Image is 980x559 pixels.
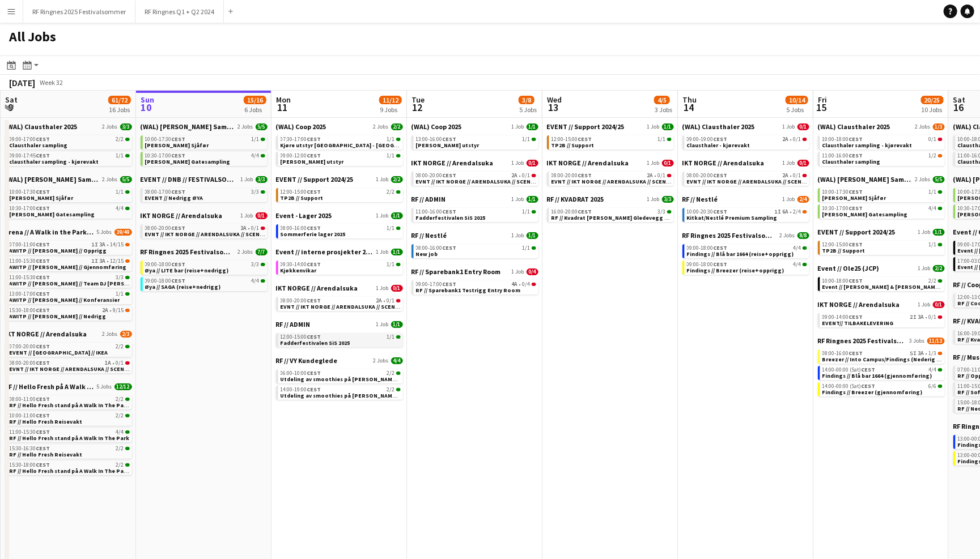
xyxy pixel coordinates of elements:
[512,173,518,178] span: 2A
[145,152,265,165] a: 10:30-17:00CEST4/4[PERSON_NAME] Gatesampling
[578,208,592,215] span: CEST
[658,173,666,178] span: 0/1
[387,189,395,195] span: 2/2
[145,189,186,195] span: 08:00-17:00
[682,159,765,167] span: IKT NORGE // Arendalsuka
[523,245,531,251] span: 1/1
[103,176,118,183] span: 2 Jobs
[512,123,524,130] span: 1 Job
[687,244,807,257] a: 09:00-18:00CEST4/4Findings // Blå bar 1664 (reise+opprigg)
[780,232,795,239] span: 2 Jobs
[416,244,536,257] a: 08:00-16:00CEST1/1New job
[416,173,536,178] div: •
[307,152,321,159] span: CEST
[822,153,863,159] span: 11:00-16:00
[411,122,538,131] a: (WAL) Coop 20251 Job1/1
[416,135,536,148] a: 13:00-16:00CEST1/1[PERSON_NAME] utstyr
[111,242,124,248] span: 14/15
[794,245,801,251] span: 4/4
[818,122,945,131] a: (WAL) Clausthaler 20252 Jobs1/3
[281,194,324,202] span: TP2B // Support
[822,135,943,148] a: 10:00-18:00CEST0/1Clausthaler sampling - kjørevakt
[276,248,374,256] span: Event // interne prosjekter 2025
[929,189,937,195] span: 1/1
[116,153,124,159] span: 1/1
[822,152,943,165] a: 11:00-16:00CEST1/2Clausthaler sampling
[10,135,130,148] a: 09:00-17:00CEST2/2Clausthaler sampling
[578,135,592,143] span: CEST
[120,123,132,130] span: 3/3
[252,153,260,159] span: 4/4
[281,189,321,195] span: 12:00-15:00
[818,175,945,184] a: (WAL) [PERSON_NAME] Sampling 20252 Jobs5/5
[647,196,660,203] span: 1 Job
[5,122,132,175] div: (WAL) Clausthaler 20252 Jobs3/309:00-17:00CEST2/2Clausthaler sampling09:00-17:45CEST1/1clausthale...
[783,123,795,130] span: 1 Job
[281,135,401,148] a: 07:30-17:00CEST1/1Kjøre utstyr [GEOGRAPHIC_DATA] - [GEOGRAPHIC_DATA]
[547,159,674,167] a: IKT NORGE // Arendalsuka1 Job0/1
[391,123,403,130] span: 2/2
[658,136,666,142] span: 1/1
[849,188,863,195] span: CEST
[443,208,457,215] span: CEST
[145,135,265,148] a: 10:00-17:30CEST1/1[PERSON_NAME] Sjåfør
[145,158,231,165] span: Faxe Kondi Gatesampling
[775,209,782,215] span: 1I
[391,176,403,183] span: 2/2
[547,159,629,167] span: IKT NORGE // Arendalsuka
[822,189,863,195] span: 10:00-17:30
[276,175,403,211] div: EVENT // Support 2024/251 Job2/212:00-15:00CEST2/2TP2B // Support
[103,123,118,130] span: 2 Jobs
[387,153,395,159] span: 1/1
[36,257,50,264] span: CEST
[141,175,239,184] span: EVENT // DNB // FESTIVALSOMMER 2025
[100,258,106,264] span: 3A
[551,208,672,221] a: 16:00-20:00CEST3/3RF // Kvadrat [PERSON_NAME] Gledevegg Oppsett
[682,195,809,231] div: RF // Nestlé1 Job2/410:00-20:30CEST1I6A•2/4Kitkat/Nestlé Premium Sampling
[10,247,107,254] span: AWITP // Moss // Opprigg
[547,195,604,203] span: RF // KVADRAT 2025
[551,209,592,215] span: 16:00-20:00
[822,188,943,201] a: 10:00-17:30CEST1/1[PERSON_NAME] Sjåfør
[276,248,403,284] div: Event // interne prosjekter 20251 Job1/109:30-14:00CEST1/1Kjøkkenvikar
[276,122,403,131] a: (WAL) Coop 20252 Jobs2/2
[682,231,809,277] div: RF Ringnes 2025 Festivalsommer2 Jobs8/809:00-18:00CEST4/4Findings // Blå bar 1664 (reise+opprigg)...
[141,122,268,175] div: (WAL) [PERSON_NAME] Sampling 20252 Jobs5/510:00-17:30CEST1/1[PERSON_NAME] Sjåfør10:30-17:00CEST4/...
[523,136,531,142] span: 1/1
[10,242,130,248] div: •
[687,135,807,148] a: 09:00-19:00CEST2A•0/1Clausthaler - kjørevakt
[36,135,50,143] span: CEST
[687,142,750,149] span: Clausthaler - kjørevakt
[281,153,321,159] span: 09:00-12:00
[281,142,434,149] span: Kjøre utstyr Oslo - Arendal
[145,231,311,238] span: EVNT // IKT NORGE // ARENDALSUKA // SCENE-MESTER
[10,153,50,159] span: 09:00-17:45
[849,152,863,159] span: CEST
[647,160,660,167] span: 1 Job
[376,212,389,219] span: 1 Job
[10,158,99,165] span: clausthaler sampling - kjørevakt
[929,153,937,159] span: 1/2
[36,204,50,212] span: CEST
[797,232,809,239] span: 8/8
[135,1,224,23] button: RF Ringnes Q1 + Q2 2024
[145,224,265,237] a: 08:00-20:00CEST3A•0/1EVNT // IKT NORGE // ARENDALSUKA // SCENE-[PERSON_NAME]
[10,204,130,217] a: 10:30-17:00CEST4/4[PERSON_NAME] Gatesampling
[276,211,403,248] div: Event - Lager 20251 Job1/108:00-16:00CEST1/1Sommerferie lager 2025
[551,178,718,185] span: EVNT // IKT NORGE // ARENDALSUKA // SCENE-MESTER
[547,122,674,131] a: EVENT // Support 2024/251 Job1/1
[512,196,524,203] span: 1 Job
[238,249,253,255] span: 2 Jobs
[687,136,807,142] div: •
[411,122,538,159] div: (WAL) Coop 20251 Job1/113:00-16:00CEST1/1[PERSON_NAME] utstyr
[578,172,592,179] span: CEST
[252,225,260,231] span: 0/1
[933,176,945,183] span: 5/5
[687,173,807,178] div: •
[5,228,132,236] a: Arena // A Walk in the Park 20255 Jobs39/49
[23,1,135,23] button: RF Ringnes 2025 Festivalsommer
[527,123,538,130] span: 1/1
[687,214,778,221] span: Kitkat/Nestlé Premium Sampling
[416,172,536,185] a: 08:00-20:00CEST2A•0/1EVNT // IKT NORGE // ARENDALSUKA // SCENE-[PERSON_NAME]
[918,229,931,236] span: 1 Job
